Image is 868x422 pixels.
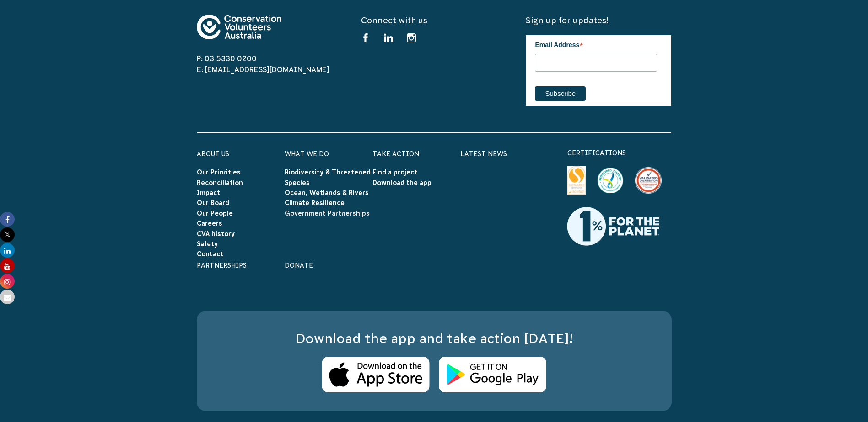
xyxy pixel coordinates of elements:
label: Email Address [535,35,657,53]
a: What We Do [285,150,329,158]
img: Android Store Logo [439,357,546,393]
a: Government Partnerships [285,210,370,217]
a: Partnerships [197,262,247,269]
a: Donate [285,262,313,269]
a: Our People [197,210,233,217]
input: Subscribe [535,86,586,101]
a: Contact [197,250,223,258]
a: Take Action [372,150,419,158]
a: Biodiversity & Threatened Species [285,169,371,186]
a: Careers [197,220,222,227]
a: Our Board [197,199,229,206]
img: Apple Store Logo [322,357,430,393]
a: Download the app [372,179,431,186]
img: logo-footer.svg [197,15,281,39]
a: Ocean, Wetlands & Rivers [285,189,369,196]
a: Find a project [372,169,417,176]
h3: Download the app and take action [DATE]! [215,329,653,348]
a: Reconciliation [197,179,243,186]
a: Climate Resilience [285,199,345,206]
a: CVA history [197,230,235,237]
h5: Sign up for updates! [526,15,671,26]
a: Impact [197,189,220,196]
a: E: [EMAIL_ADDRESS][DOMAIN_NAME] [197,65,329,74]
a: P: 03 5330 0200 [197,54,257,63]
a: About Us [197,150,229,158]
a: Our Priorities [197,169,241,176]
a: Safety [197,240,218,248]
p: certifications [567,148,672,158]
a: Latest News [460,150,507,158]
h5: Connect with us [361,15,507,26]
